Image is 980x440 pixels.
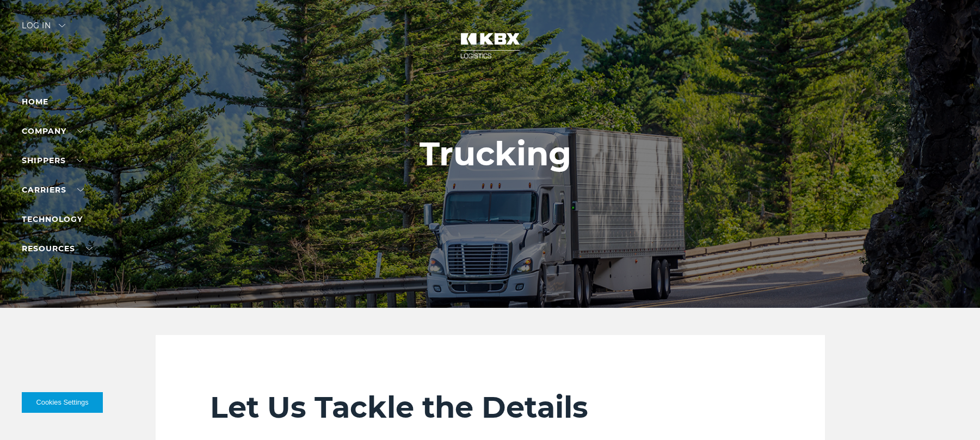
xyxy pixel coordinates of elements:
[22,244,93,253] a: RESOURCES
[449,22,531,70] img: kbx logo
[22,126,84,136] a: Company
[22,97,48,107] a: Home
[420,135,571,172] h1: Trucking
[59,24,65,27] img: arrow
[22,392,103,413] button: Cookies Settings
[210,389,771,425] h2: Let Us Tackle the Details
[22,22,65,38] div: Log in
[22,214,83,224] a: Technology
[22,185,84,195] a: Carriers
[22,156,83,165] a: SHIPPERS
